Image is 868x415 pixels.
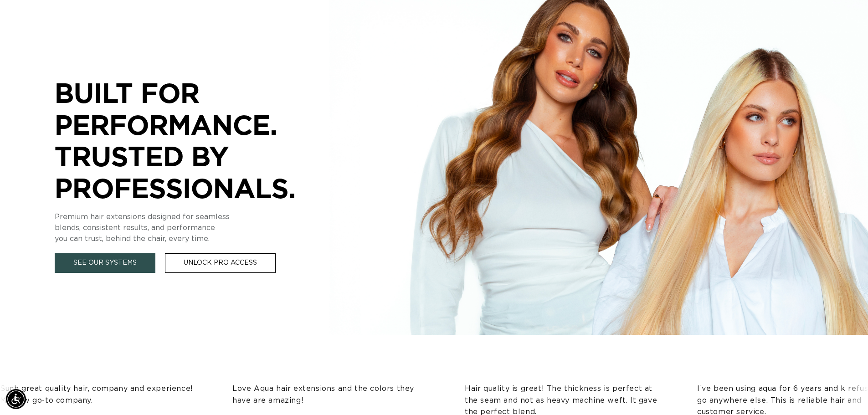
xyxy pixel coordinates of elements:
[6,389,26,409] div: Accessibility Menu
[231,383,426,406] p: Love Aqua hair extensions and the colors they have are amazing!
[55,211,328,244] p: Premium hair extensions designed for seamless blends, consistent results, and performance you can...
[55,253,155,273] a: See Our Systems
[165,253,276,273] a: Unlock Pro Access
[55,77,328,204] p: BUILT FOR PERFORMANCE. TRUSTED BY PROFESSIONALS.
